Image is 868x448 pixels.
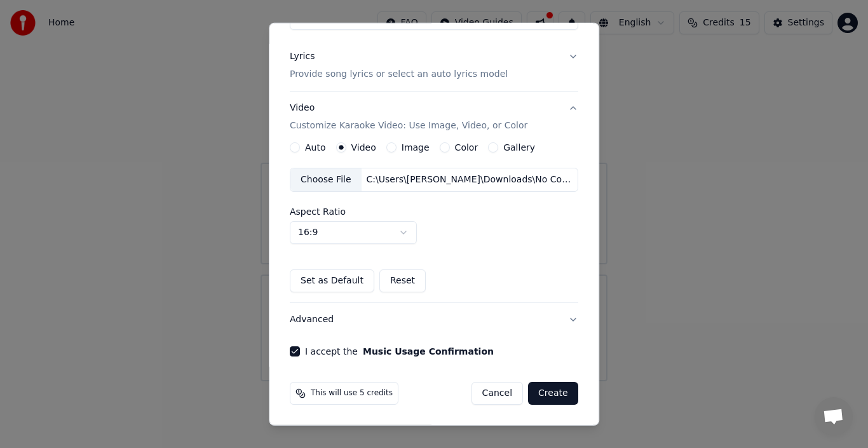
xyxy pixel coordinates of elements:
label: Aspect Ratio [290,207,578,216]
div: Choose File [290,168,362,191]
button: Set as Default [290,269,374,292]
div: C:\Users\[PERSON_NAME]\Downloads\No Copyright Video, Background, Green Screen, Motion Graphics, A... [362,173,578,186]
div: Video [290,102,527,132]
button: LyricsProvide song lyrics or select an auto lyrics model [290,40,578,91]
div: VideoCustomize Karaoke Video: Use Image, Video, or Color [290,142,578,302]
label: Image [402,143,430,152]
p: Customize Karaoke Video: Use Image, Video, or Color [290,119,527,132]
button: I accept the [363,347,494,356]
button: VideoCustomize Karaoke Video: Use Image, Video, or Color [290,92,578,142]
label: Color [455,143,478,152]
label: I accept the [305,347,494,356]
label: Video [351,143,376,152]
label: Auto [305,143,326,152]
button: Advanced [290,303,578,336]
button: Create [528,382,578,405]
button: Reset [379,269,426,292]
span: This will use 5 credits [311,388,393,398]
p: Provide song lyrics or select an auto lyrics model [290,68,508,81]
label: Gallery [503,143,535,152]
div: Lyrics [290,50,315,63]
button: Cancel [471,382,523,405]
